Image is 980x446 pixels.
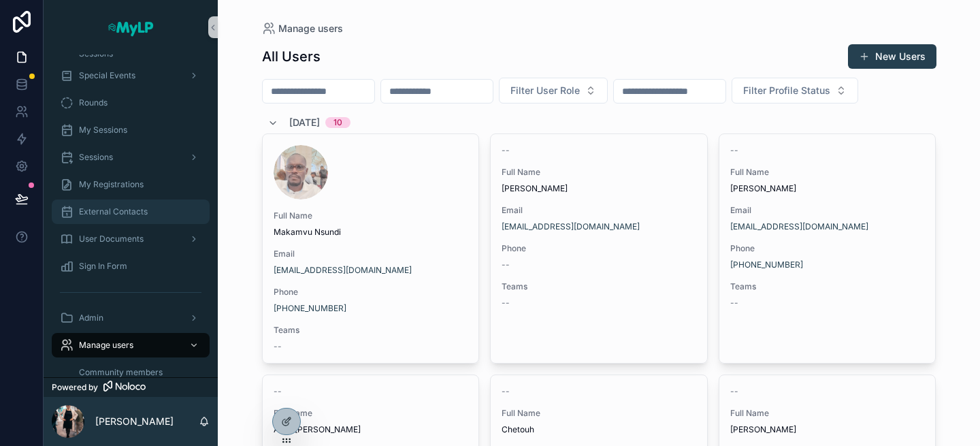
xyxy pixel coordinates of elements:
[730,386,738,397] span: --
[44,377,218,397] a: Powered by
[95,415,174,428] p: [PERSON_NAME]
[730,205,925,216] span: Email
[730,221,868,232] a: [EMAIL_ADDRESS][DOMAIN_NAME]
[52,227,210,251] a: User Documents
[730,298,738,308] span: --
[502,386,510,397] span: --
[502,205,696,216] span: Email
[274,227,468,238] span: Makamvu Nsundi
[274,210,468,221] span: Full Name
[274,386,282,397] span: --
[848,44,936,69] button: New Users
[79,97,108,108] span: Rounds
[274,287,468,298] span: Phone
[274,303,346,314] a: [PHONE_NUMBER]
[68,360,210,385] a: Community members
[79,340,133,351] span: Manage users
[289,116,320,129] span: [DATE]
[278,22,343,35] span: Manage users
[502,167,696,178] span: Full Name
[499,78,608,103] button: Select Button
[502,221,640,232] a: [EMAIL_ADDRESS][DOMAIN_NAME]
[52,382,98,393] span: Powered by
[730,243,925,254] span: Phone
[730,167,925,178] span: Full Name
[730,408,925,419] span: Full Name
[502,243,696,254] span: Phone
[502,259,510,270] span: --
[79,367,163,378] span: Community members
[510,84,580,97] span: Filter User Role
[274,249,468,259] span: Email
[502,424,696,435] span: Chetouh
[730,424,925,435] span: [PERSON_NAME]
[79,313,103,323] span: Admin
[274,424,468,435] span: Ahlul [PERSON_NAME]
[730,183,925,194] span: [PERSON_NAME]
[274,408,468,419] span: Full Name
[274,325,468,336] span: Teams
[719,133,936,364] a: --Full Name[PERSON_NAME]Email[EMAIL_ADDRESS][DOMAIN_NAME]Phone[PHONE_NUMBER]Teams--
[52,63,210,88] a: Special Events
[262,47,321,66] h1: All Users
[79,261,127,272] span: Sign In Form
[262,133,480,364] a: Full NameMakamvu NsundiEmail[EMAIL_ADDRESS][DOMAIN_NAME]Phone[PHONE_NUMBER]Teams--
[502,408,696,419] span: Full Name
[79,152,113,163] span: Sessions
[52,118,210,142] a: My Sessions
[107,16,154,38] img: App logo
[274,341,282,352] span: --
[52,200,210,224] a: External Contacts
[79,125,127,136] span: My Sessions
[262,22,343,35] a: Manage users
[490,133,708,364] a: --Full Name[PERSON_NAME]Email[EMAIL_ADDRESS][DOMAIN_NAME]Phone--Teams--
[52,254,210,278] a: Sign In Form
[52,306,210,330] a: Admin
[52,145,210,170] a: Sessions
[79,179,144,190] span: My Registrations
[502,298,510,308] span: --
[502,281,696,292] span: Teams
[730,281,925,292] span: Teams
[79,206,148,217] span: External Contacts
[52,333,210,357] a: Manage users
[743,84,830,97] span: Filter Profile Status
[730,145,738,156] span: --
[52,91,210,115] a: Rounds
[79,70,135,81] span: Special Events
[502,145,510,156] span: --
[274,265,412,276] a: [EMAIL_ADDRESS][DOMAIN_NAME]
[732,78,858,103] button: Select Button
[333,117,342,128] div: 10
[52,172,210,197] a: My Registrations
[79,234,144,244] span: User Documents
[502,183,696,194] span: [PERSON_NAME]
[730,259,803,270] a: [PHONE_NUMBER]
[44,54,218,377] div: scrollable content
